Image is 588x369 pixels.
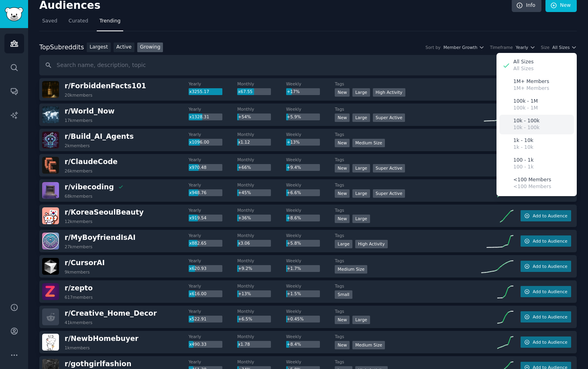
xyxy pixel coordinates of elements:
[373,88,405,97] div: High Activity
[521,210,571,221] button: Add to Audience
[513,65,534,73] p: All Sizes
[238,291,251,296] span: +13%
[65,345,90,351] div: 1k members
[238,89,252,94] span: x67.55
[352,215,370,223] div: Large
[42,233,59,249] img: MyBoyfriendIsAI
[114,43,134,53] a: Active
[137,43,163,53] a: Growing
[65,118,92,123] div: 17k members
[521,311,571,322] button: Add to Audience
[65,158,118,166] span: r/ ClaudeCode
[352,341,385,349] div: Medium Size
[513,118,539,125] p: 10k - 100k
[521,235,571,247] button: Add to Audience
[533,264,567,269] span: Add to Audience
[65,82,146,90] span: r/ ForbiddenFacts101
[513,59,534,66] p: All Sizes
[521,337,571,348] button: Add to Audience
[513,144,533,151] p: 1k - 10k
[335,359,481,365] dt: Tags
[513,85,549,92] p: 1M+ Members
[286,308,335,314] dt: Weekly
[352,316,370,324] div: Large
[286,258,335,264] dt: Weekly
[189,241,206,245] span: x882.65
[189,359,238,365] dt: Yearly
[42,132,59,148] img: Build_AI_Agents
[444,45,478,50] span: Member Growth
[287,114,301,119] span: +5.9%
[237,132,286,137] dt: Monthly
[5,7,23,21] img: GummySearch logo
[189,266,206,271] span: x620.93
[335,265,367,274] div: Medium Size
[287,266,301,271] span: +1.7%
[189,132,238,137] dt: Yearly
[352,139,385,147] div: Medium Size
[42,283,59,300] img: zepto
[238,190,251,195] span: +45%
[513,176,551,184] p: <100 Members
[65,92,92,98] div: 20k members
[42,157,59,174] img: ClaudeCode
[335,258,481,264] dt: Tags
[335,215,350,223] div: New
[552,45,570,50] span: All Sizes
[65,259,105,267] span: r/ CursorAI
[513,78,549,85] p: 1M+ Members
[189,291,206,296] span: x616.00
[237,308,286,314] dt: Monthly
[65,193,92,199] div: 68k members
[189,182,238,188] dt: Yearly
[335,114,350,122] div: New
[335,88,350,97] div: New
[189,190,206,195] span: x948.76
[287,165,301,170] span: +9.4%
[287,140,300,144] span: +13%
[189,334,238,339] dt: Yearly
[533,213,567,219] span: Add to Audience
[238,114,251,119] span: +54%
[287,241,301,245] span: +5.8%
[335,132,481,137] dt: Tags
[286,81,335,87] dt: Weekly
[287,215,301,220] span: +8.6%
[287,291,301,296] span: +1.5%
[238,241,250,245] span: x3.06
[189,140,209,144] span: x1096.00
[335,308,481,314] dt: Tags
[373,164,405,172] div: Super Active
[287,342,301,347] span: +8.4%
[238,165,251,170] span: +66%
[552,45,577,50] button: All Sizes
[238,215,251,220] span: +36%
[533,314,567,320] span: Add to Audience
[237,106,286,112] dt: Monthly
[335,240,352,248] div: Large
[373,114,405,122] div: Super Active
[286,182,335,188] dt: Weekly
[189,106,238,112] dt: Yearly
[42,182,59,199] img: vibecoding
[189,283,238,289] dt: Yearly
[513,105,538,112] p: 100k - 1M
[533,339,567,345] span: Add to Audience
[286,233,335,238] dt: Weekly
[355,240,388,248] div: High Activity
[39,15,60,31] a: Saved
[541,45,550,50] div: Size
[521,286,571,297] button: Add to Audience
[237,359,286,365] dt: Monthly
[444,45,484,50] button: Member Growth
[65,219,92,224] div: 12k members
[352,114,370,122] div: Large
[189,342,206,347] span: x490.33
[189,258,238,264] dt: Yearly
[39,55,577,75] input: Search name, description, topic
[335,157,481,162] dt: Tags
[65,335,138,343] span: r/ NewbHomebuyer
[42,207,59,224] img: KoreaSeoulBeauty
[335,283,481,289] dt: Tags
[65,132,134,140] span: r/ Build_AI_Agents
